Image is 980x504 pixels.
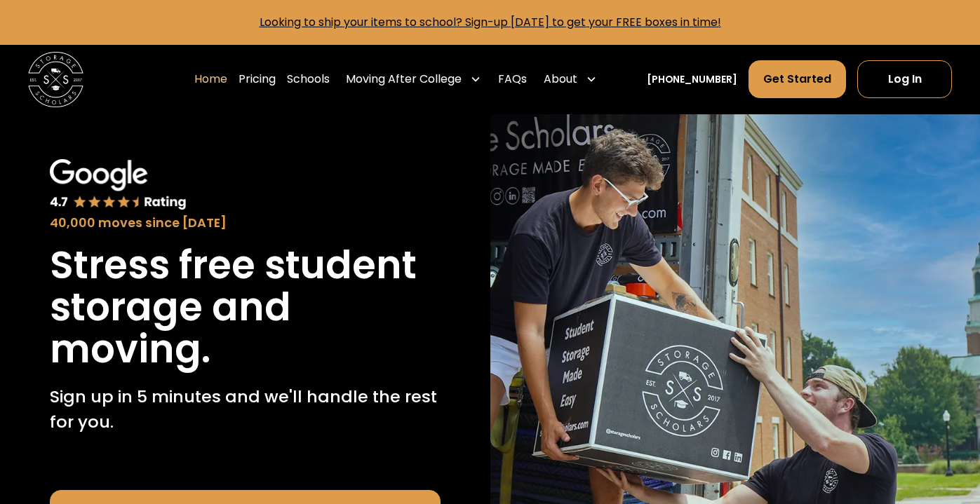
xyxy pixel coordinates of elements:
a: Home [194,60,227,99]
div: About [544,71,577,88]
a: home [28,52,84,108]
div: About [538,60,603,99]
div: Moving After College [341,60,488,99]
a: Pricing [239,60,276,99]
a: FAQs [498,60,527,99]
a: Schools [287,60,330,99]
a: Log In [857,60,952,98]
div: Moving After College [346,71,462,88]
p: Sign up in 5 minutes and we'll handle the rest for you. [50,384,441,435]
a: Get Started [749,60,846,98]
a: Looking to ship your items to school? Sign-up [DATE] to get your FREE boxes in time! [260,14,721,30]
div: 40,000 moves since [DATE] [50,214,441,233]
img: Storage Scholars main logo [28,52,84,108]
img: Google 4.7 star rating [50,159,187,212]
a: [PHONE_NUMBER] [647,72,737,87]
h1: Stress free student storage and moving. [50,244,441,370]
